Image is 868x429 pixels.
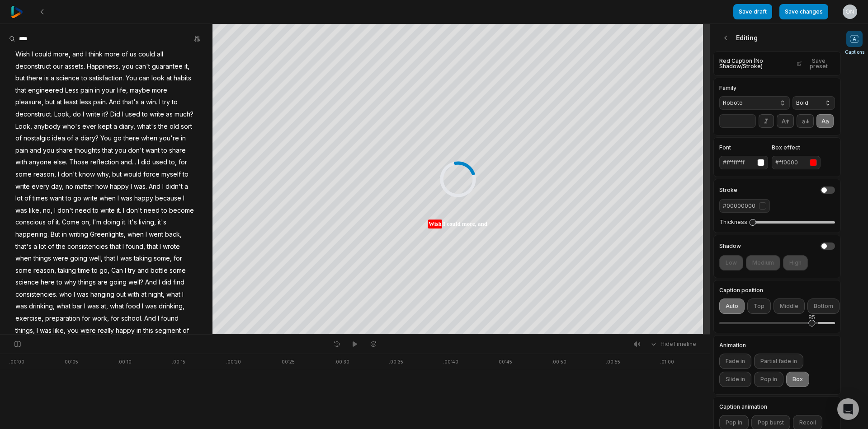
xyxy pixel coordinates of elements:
span: assets. [64,61,86,73]
button: Box [786,372,809,387]
span: a [33,241,38,253]
span: a [74,132,80,145]
span: ever [81,121,97,133]
span: some [14,265,33,277]
span: to [160,145,168,157]
span: I [85,48,88,61]
span: on, [80,216,92,228]
span: it, [184,61,190,73]
span: more [151,84,168,97]
span: anyone [28,156,52,168]
span: I [121,108,124,121]
span: Can [110,265,124,277]
span: go [72,192,82,205]
span: to [80,72,88,84]
span: consistencies [66,241,109,253]
span: time [77,265,91,277]
span: no, [42,205,53,217]
span: who's [61,121,81,133]
span: when [140,132,158,145]
span: kept [97,121,113,133]
span: bottle [150,265,169,277]
span: need [143,205,160,217]
span: I [124,265,127,277]
span: you [121,61,134,73]
span: more, [52,48,71,61]
span: to [92,205,99,217]
span: to [65,192,72,205]
span: I [73,289,76,301]
span: I [141,300,144,312]
span: out [115,289,127,301]
span: at [140,289,147,301]
span: share [168,145,187,157]
span: didn't [165,181,184,193]
span: at [165,72,173,84]
span: win. [145,96,158,108]
span: I [82,108,85,121]
span: as [165,108,174,121]
span: reason, [33,168,57,181]
span: that [109,241,122,253]
span: all [156,48,164,61]
span: what's [136,121,157,133]
span: would [123,168,142,181]
span: and [71,48,85,61]
span: food [125,300,141,312]
span: and [137,265,150,277]
span: doing [102,216,121,228]
span: can't [134,61,151,73]
span: diary? [80,132,99,145]
span: preparation [44,312,81,325]
span: write [14,181,31,193]
span: Those [68,156,90,168]
span: think [88,48,104,61]
div: #ff0000 [775,159,806,167]
span: in [61,228,68,241]
span: and... [120,156,137,168]
span: but [14,72,26,84]
span: who [58,289,73,301]
span: I [161,181,165,193]
label: Box effect [772,145,821,150]
span: share [55,145,74,157]
span: become [168,205,195,217]
span: how [94,181,109,193]
button: High [783,255,808,270]
span: write [99,205,116,217]
span: like, [28,205,42,217]
span: every [31,181,50,193]
span: try [161,96,171,108]
span: a [113,121,118,133]
span: science [14,276,40,289]
span: don't [127,145,145,157]
span: I [145,228,148,241]
span: some, [153,252,173,265]
span: did [140,156,151,168]
span: bar [71,300,83,312]
span: And [144,276,158,289]
h4: Stroke [719,187,737,193]
span: night, [147,289,165,301]
span: Captions [845,49,864,56]
button: #ff0000 [772,156,821,169]
span: I [158,276,161,289]
span: to, [168,156,178,168]
span: more [104,48,121,61]
span: that's [122,96,140,108]
span: reflection [90,156,120,168]
span: of [66,132,74,145]
span: for [178,156,188,168]
span: taking [57,265,77,277]
span: for [81,312,91,325]
span: idea [51,132,66,145]
span: myself [160,168,182,181]
span: our [52,61,64,73]
span: force [142,168,160,181]
span: was [76,289,90,301]
span: I'm [92,216,102,228]
span: to [160,205,168,217]
span: drinking, [28,300,56,312]
span: back, [164,228,183,241]
span: of [14,132,23,145]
